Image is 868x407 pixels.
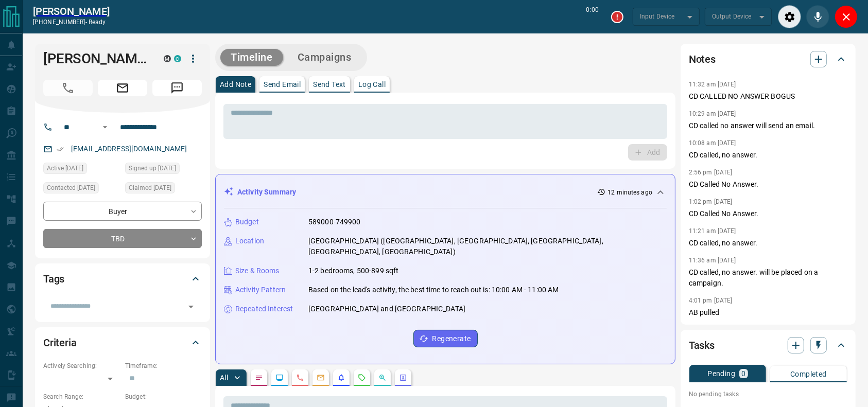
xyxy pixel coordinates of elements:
[43,202,202,221] div: Buyer
[71,145,187,153] a: [EMAIL_ADDRESS][DOMAIN_NAME]
[89,19,106,26] span: ready
[358,81,386,88] p: Log Call
[689,238,847,249] p: CD called, no answer.
[43,80,93,96] span: Call
[689,51,716,67] h2: Notes
[174,55,181,62] div: condos.ca
[184,299,198,314] button: Open
[43,50,148,67] h1: [PERSON_NAME]
[313,81,346,88] p: Send Text
[125,361,202,370] p: Timeframe:
[220,49,283,66] button: Timeline
[98,80,147,96] span: Email
[224,183,667,202] div: Activity Summary12 minutes ago
[43,182,120,197] div: Fri May 16 2025
[47,163,83,173] span: Active [DATE]
[164,55,171,62] div: mrloft.ca
[378,374,387,382] svg: Opportunities
[689,198,733,205] p: 1:02 pm [DATE]
[308,266,398,276] p: 1-2 bedrooms, 500-899 sqft
[689,337,715,353] h2: Tasks
[235,236,264,246] p: Location
[235,217,259,227] p: Budget
[99,121,111,133] button: Open
[237,187,296,198] p: Activity Summary
[43,334,77,351] h2: Criteria
[689,120,847,131] p: CD called no answer will send an email.
[689,297,733,304] p: 4:01 pm [DATE]
[125,163,202,177] div: Thu Jan 13 2022
[235,304,293,314] p: Repeated Interest
[586,5,599,28] p: 0:00
[689,227,736,235] p: 11:21 am [DATE]
[689,267,847,289] p: CD called, no answer. will be placed on a campaign.
[778,5,801,28] div: Audio Settings
[689,81,736,88] p: 11:32 am [DATE]
[43,361,120,370] p: Actively Searching:
[790,370,827,378] p: Completed
[125,182,202,197] div: Fri Feb 23 2024
[33,5,110,17] a: [PERSON_NAME]
[689,47,847,72] div: Notes
[689,150,847,161] p: CD called, no answer.
[689,91,847,102] p: CD CALLED NO ANSWER BOGUS
[689,179,847,190] p: CD Called No Answer.
[296,374,304,382] svg: Calls
[308,285,559,295] p: Based on the lead's activity, the best time to reach out is: 10:00 AM - 11:00 AM
[43,163,120,177] div: Fri Aug 08 2025
[43,271,64,287] h2: Tags
[689,333,847,358] div: Tasks
[308,217,361,227] p: 589000-749900
[358,374,366,382] svg: Requests
[220,81,251,88] p: Add Note
[707,370,735,377] p: Pending
[689,386,847,402] p: No pending tasks
[43,267,202,291] div: Tags
[287,49,362,66] button: Campaigns
[317,374,325,382] svg: Emails
[806,5,829,28] div: Mute
[399,374,407,382] svg: Agent Actions
[607,188,652,197] p: 12 minutes ago
[47,183,95,193] span: Contacted [DATE]
[835,5,858,28] div: Close
[43,229,202,248] div: TBD
[235,266,280,276] p: Size & Rooms
[264,81,301,88] p: Send Email
[275,374,284,382] svg: Lead Browsing Activity
[308,304,465,314] p: [GEOGRAPHIC_DATA] and [GEOGRAPHIC_DATA]
[689,307,847,318] p: AB pulled
[43,330,202,355] div: Criteria
[235,285,286,295] p: Activity Pattern
[741,370,745,377] p: 0
[689,169,733,176] p: 2:56 pm [DATE]
[129,183,171,193] span: Claimed [DATE]
[689,208,847,219] p: CD Called No Answer.
[255,374,263,382] svg: Notes
[129,163,176,173] span: Signed up [DATE]
[689,110,736,117] p: 10:29 am [DATE]
[57,146,64,153] svg: Email Verified
[689,257,736,264] p: 11:36 am [DATE]
[125,392,202,401] p: Budget:
[689,139,736,147] p: 10:08 am [DATE]
[43,392,120,401] p: Search Range:
[308,236,667,257] p: [GEOGRAPHIC_DATA] ([GEOGRAPHIC_DATA], [GEOGRAPHIC_DATA], [GEOGRAPHIC_DATA], [GEOGRAPHIC_DATA], [G...
[413,330,478,347] button: Regenerate
[337,374,345,382] svg: Listing Alerts
[33,17,110,27] p: [PHONE_NUMBER] -
[220,374,228,381] p: All
[152,80,202,96] span: Message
